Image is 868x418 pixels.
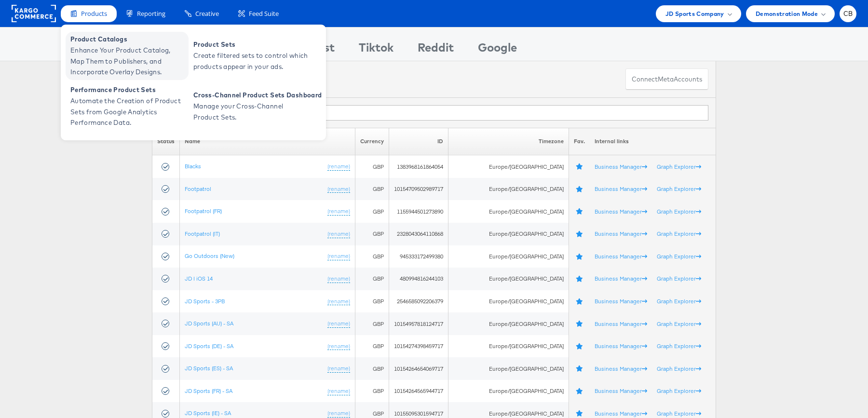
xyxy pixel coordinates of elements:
[327,252,350,260] a: (rename)
[478,39,517,61] div: Google
[185,275,213,282] a: JD | iOS 14
[193,50,309,72] span: Create filtered sets to control which products appear in your ads.
[448,312,569,335] td: Europe/[GEOGRAPHIC_DATA]
[355,357,389,380] td: GBP
[658,75,674,84] span: meta
[185,409,231,417] a: JD Sports (IE) - SA
[193,101,309,123] span: Manage your Cross-Channel Product Sets.
[657,342,701,350] a: Graph Explorer
[657,410,701,417] a: Graph Explorer
[355,178,389,201] td: GBP
[355,128,389,155] th: Currency
[657,387,701,394] a: Graph Explorer
[327,387,350,395] a: (rename)
[193,39,309,50] span: Product Sets
[657,297,701,305] a: Graph Explorer
[657,185,701,192] a: Graph Explorer
[81,9,107,18] span: Products
[327,185,350,193] a: (rename)
[70,45,186,78] span: Enhance Your Product Catalog, Map Them to Publishers, and Incorporate Overlay Designs.
[185,364,233,372] a: JD Sports (ES) - SA
[595,320,647,327] a: Business Manager
[189,82,324,131] a: Cross-Channel Product Sets Dashboard Manage your Cross-Channel Product Sets.
[355,312,389,335] td: GBP
[185,162,201,170] a: Blacks
[595,410,647,417] a: Business Manager
[355,200,389,223] td: GBP
[448,178,569,201] td: Europe/[GEOGRAPHIC_DATA]
[389,178,448,201] td: 10154709502989717
[70,84,186,95] span: Performance Product Sets
[185,185,211,192] a: Footpatrol
[389,155,448,178] td: 1383968161864054
[327,364,350,373] a: (rename)
[327,342,350,351] a: (rename)
[657,230,701,237] a: Graph Explorer
[657,163,701,170] a: Graph Explorer
[389,290,448,313] td: 2546585092206379
[180,128,355,155] th: Name
[657,365,701,372] a: Graph Explorer
[193,90,322,101] span: Cross-Channel Product Sets Dashboard
[448,245,569,268] td: Europe/[GEOGRAPHIC_DATA]
[665,9,724,19] span: JD Sports Company
[223,105,708,121] input: Filter
[327,275,350,283] a: (rename)
[389,335,448,358] td: 10154274398459717
[327,230,350,238] a: (rename)
[843,11,853,17] span: CB
[327,297,350,306] a: (rename)
[595,297,647,305] a: Business Manager
[389,357,448,380] td: 10154264654069717
[389,128,448,155] th: ID
[355,155,389,178] td: GBP
[152,128,180,155] th: Status
[595,230,647,237] a: Business Manager
[195,9,219,18] span: Creative
[657,208,701,215] a: Graph Explorer
[448,380,569,403] td: Europe/[GEOGRAPHIC_DATA]
[756,9,818,19] span: Demonstration Mode
[448,223,569,245] td: Europe/[GEOGRAPHIC_DATA]
[355,245,389,268] td: GBP
[327,320,350,328] a: (rename)
[355,380,389,403] td: GBP
[595,387,647,394] a: Business Manager
[595,342,647,350] a: Business Manager
[355,290,389,313] td: GBP
[185,230,220,237] a: Footpatrol (IT)
[185,297,225,305] a: JD Sports - 3PB
[249,9,279,18] span: Feed Suite
[389,312,448,335] td: 10154957818124717
[595,365,647,372] a: Business Manager
[389,245,448,268] td: 945333172499380
[657,320,701,327] a: Graph Explorer
[389,223,448,245] td: 2328043064110868
[355,223,389,245] td: GBP
[448,335,569,358] td: Europe/[GEOGRAPHIC_DATA]
[327,207,350,216] a: (rename)
[185,387,232,394] a: JD Sports (FR) - SA
[355,268,389,290] td: GBP
[185,207,222,215] a: Footpatrol (FR)
[448,155,569,178] td: Europe/[GEOGRAPHIC_DATA]
[70,34,186,45] span: Product Catalogs
[595,163,647,170] a: Business Manager
[66,82,189,131] a: Performance Product Sets Automate the Creation of Product Sets from Google Analytics Performance ...
[448,268,569,290] td: Europe/[GEOGRAPHIC_DATA]
[355,335,389,358] td: GBP
[657,253,701,260] a: Graph Explorer
[595,208,647,215] a: Business Manager
[448,128,569,155] th: Timezone
[185,342,233,350] a: JD Sports (DE) - SA
[389,268,448,290] td: 480994816244103
[189,32,312,80] a: Product Sets Create filtered sets to control which products appear in your ads.
[66,32,189,80] a: Product Catalogs Enhance Your Product Catalog, Map Them to Publishers, and Incorporate Overlay De...
[327,409,350,418] a: (rename)
[595,275,647,282] a: Business Manager
[448,290,569,313] td: Europe/[GEOGRAPHIC_DATA]
[625,68,708,90] button: ConnectmetaAccounts
[448,357,569,380] td: Europe/[GEOGRAPHIC_DATA]
[389,380,448,403] td: 10154264565944717
[327,162,350,171] a: (rename)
